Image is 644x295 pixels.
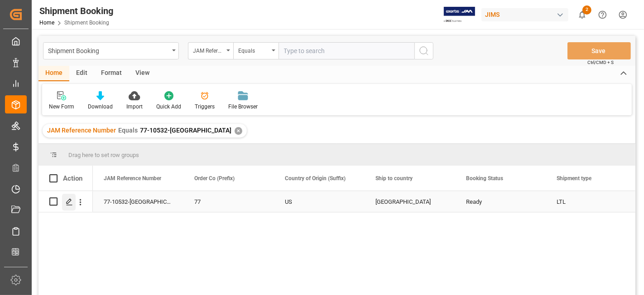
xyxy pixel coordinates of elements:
[582,5,591,15] span: 2
[140,127,231,134] span: 77-10532-[GEOGRAPHIC_DATA]
[194,175,235,182] span: Order Co (Prefix)
[414,42,433,59] button: search button
[43,42,179,59] button: open menu
[375,192,444,212] div: [GEOGRAPHIC_DATA]
[104,175,161,182] span: JAM Reference Number
[466,175,503,182] span: Booking Status
[188,42,233,59] button: open menu
[466,192,535,212] div: Ready
[93,191,183,212] div: 77-10532-[GEOGRAPHIC_DATA]
[235,127,242,135] div: ✕
[285,175,346,182] span: Country of Origin (Suffix)
[68,152,139,158] span: Drag here to set row groups
[481,8,568,21] div: JIMS
[39,20,54,26] a: Home
[567,42,631,59] button: Save
[94,66,129,81] div: Format
[129,66,156,81] div: View
[572,5,592,25] button: show 2 new notifications
[375,175,413,182] span: Ship to country
[592,5,613,25] button: Help Center
[38,191,93,212] div: Press SPACE to select this row.
[195,103,215,111] div: Triggers
[194,192,263,212] div: 77
[279,42,414,59] input: Type to search
[156,103,181,111] div: Quick Add
[444,7,475,23] img: Exertis%20JAM%20-%20Email%20Logo.jpg_1722504956.jpg
[587,59,614,66] span: Ctrl/CMD + S
[557,192,625,212] div: LTL
[126,103,143,111] div: Import
[285,192,354,212] div: US
[238,44,269,55] div: Equals
[38,66,69,81] div: Home
[48,44,169,56] div: Shipment Booking
[49,103,74,111] div: New Form
[39,4,113,18] div: Shipment Booking
[233,42,279,59] button: open menu
[193,44,224,55] div: JAM Reference Number
[47,127,116,134] span: JAM Reference Number
[557,175,591,182] span: Shipment type
[63,174,82,182] div: Action
[88,103,113,111] div: Download
[118,127,138,134] span: Equals
[228,103,258,111] div: File Browser
[69,66,94,81] div: Edit
[481,6,572,23] button: JIMS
